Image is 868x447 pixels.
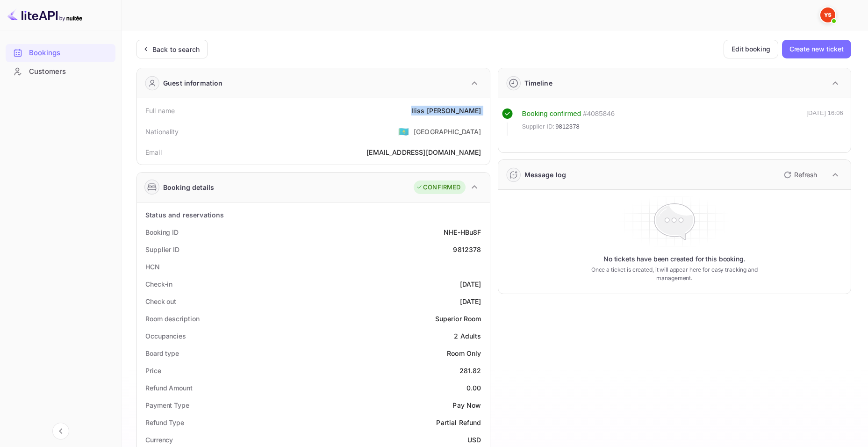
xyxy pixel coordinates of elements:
div: Guest information [163,78,223,88]
div: Iliss [PERSON_NAME] [411,106,481,115]
div: Full name [145,106,175,115]
div: # 4085846 [583,108,615,119]
div: 281.82 [459,366,481,375]
span: United States [398,123,409,140]
div: Message log [524,170,567,180]
div: HCN [145,262,160,272]
div: Room description [145,314,199,324]
img: LiteAPI logo [7,7,82,22]
div: Superior Room [435,314,481,324]
p: No tickets have been created for this booking. [603,254,746,264]
div: 9812378 [453,245,481,254]
div: Booking confirmed [522,108,581,119]
div: Bookings [29,48,111,58]
p: Once a ticket is created, it will appear here for easy tracking and management. [580,266,769,282]
div: Price [145,366,161,375]
div: Booking details [163,182,214,192]
div: 2 Adults [454,331,481,341]
div: Board type [145,348,179,358]
div: Room Only [447,348,481,358]
div: Timeline [524,78,552,88]
div: Partial Refund [436,418,481,427]
div: [DATE] [460,296,481,306]
p: Refresh [794,170,817,180]
div: NHE-HBu8F [444,227,481,237]
div: [GEOGRAPHIC_DATA] [414,127,481,137]
div: Customers [6,63,115,81]
div: [EMAIL_ADDRESS][DOMAIN_NAME] [366,147,481,157]
div: Check-in [145,279,172,289]
button: Edit booking [724,40,778,58]
div: Check out [145,296,176,306]
button: Collapse navigation [52,423,69,440]
div: Status and reservations [145,210,224,220]
a: Customers [6,63,115,80]
div: [DATE] 16:06 [806,108,843,136]
div: Pay Now [452,400,481,410]
div: Occupancies [145,331,186,341]
div: Refund Type [145,418,184,427]
button: Refresh [778,167,821,182]
div: Booking ID [145,227,179,237]
div: Nationality [145,127,179,137]
div: Supplier ID [145,245,179,254]
a: Bookings [6,44,115,61]
div: [DATE] [460,279,481,289]
div: Email [145,147,162,157]
div: 0.00 [466,383,481,393]
div: Refund Amount [145,383,193,393]
div: Customers [29,66,111,77]
button: Create new ticket [782,40,851,58]
div: Currency [145,435,173,445]
span: 9812378 [555,122,580,131]
div: CONFIRMED [416,183,460,192]
div: Back to search [152,44,200,54]
img: Yandex Support [820,7,835,22]
div: USD [467,435,481,445]
div: Bookings [6,44,115,62]
span: Supplier ID: [522,122,555,131]
div: Payment Type [145,400,189,410]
